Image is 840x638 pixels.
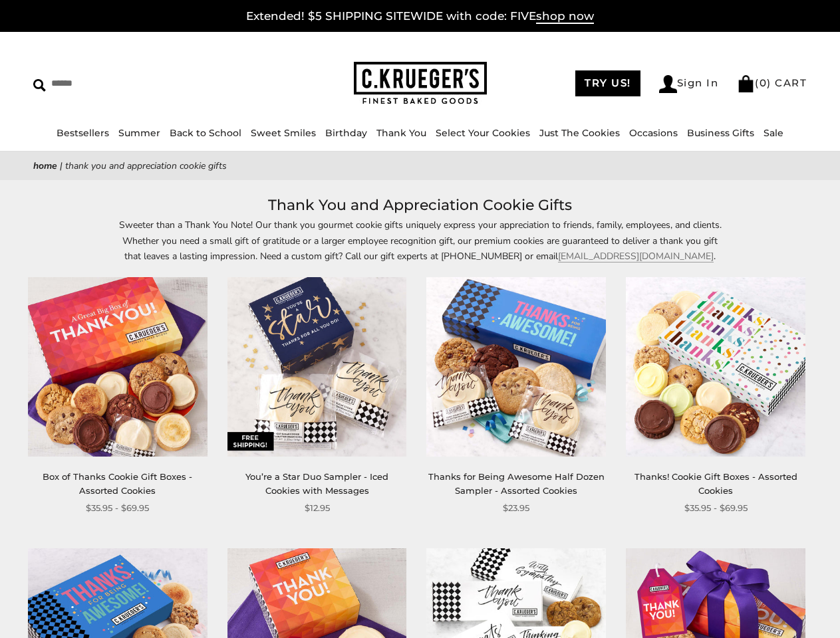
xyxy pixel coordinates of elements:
img: Box of Thanks Cookie Gift Boxes - Assorted Cookies [28,277,208,457]
nav: breadcrumbs [33,158,807,173]
a: Extended! $5 SHIPPING SITEWIDE with code: FIVEshop now [246,9,594,24]
a: Box of Thanks Cookie Gift Boxes - Assorted Cookies [43,471,192,496]
span: $12.95 [305,501,330,515]
img: Bag [737,75,755,92]
img: Account [659,75,677,93]
img: Search [33,79,46,92]
a: Bestsellers [57,127,109,139]
a: Sign In [659,75,719,93]
a: (0) CART [737,76,807,89]
span: 0 [760,76,768,89]
a: Sale [764,127,783,139]
img: You’re a Star Duo Sampler - Iced Cookies with Messages [227,277,407,457]
a: Sweet Smiles [251,127,316,139]
span: Thank You and Appreciation Cookie Gifts [65,159,227,172]
a: Occasions [629,127,678,139]
img: Thanks for Being Awesome Half Dozen Sampler - Assorted Cookies [426,277,606,457]
a: Select Your Cookies [436,127,530,139]
h1: Thank You and Appreciation Cookie Gifts [53,193,787,217]
a: Home [33,159,57,172]
a: You’re a Star Duo Sampler - Iced Cookies with Messages [245,471,388,496]
a: Birthday [325,127,367,139]
span: $35.95 - $69.95 [684,501,748,515]
img: Thanks! Cookie Gift Boxes - Assorted Cookies [626,277,805,457]
a: Back to School [170,127,241,139]
a: [EMAIL_ADDRESS][DOMAIN_NAME] [558,250,714,263]
span: | [60,159,63,172]
span: $35.95 - $69.95 [86,501,149,515]
p: Sweeter than a Thank You Note! Our thank you gourmet cookie gifts uniquely express your appreciat... [114,217,726,263]
a: Business Gifts [687,127,754,139]
a: Thanks for Being Awesome Half Dozen Sampler - Assorted Cookies [428,471,605,496]
span: $23.95 [503,501,529,515]
a: TRY US! [575,70,640,96]
input: Search [33,73,210,94]
a: Thank You [376,127,426,139]
a: Summer [118,127,160,139]
img: C.KRUEGER'S [354,62,487,105]
a: Thanks! Cookie Gift Boxes - Assorted Cookies [634,471,797,496]
a: Just The Cookies [539,127,620,139]
span: shop now [536,9,594,24]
